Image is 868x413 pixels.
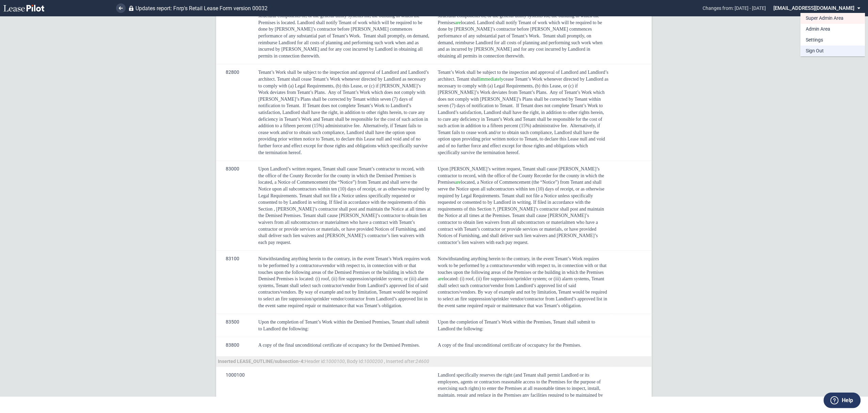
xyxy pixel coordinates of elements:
[824,393,861,408] button: Help
[806,15,844,22] div: Super Admin Area
[806,48,824,54] div: Sign Out
[842,396,853,405] label: Help
[806,26,831,33] div: Admin Area
[806,37,823,44] div: Settings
